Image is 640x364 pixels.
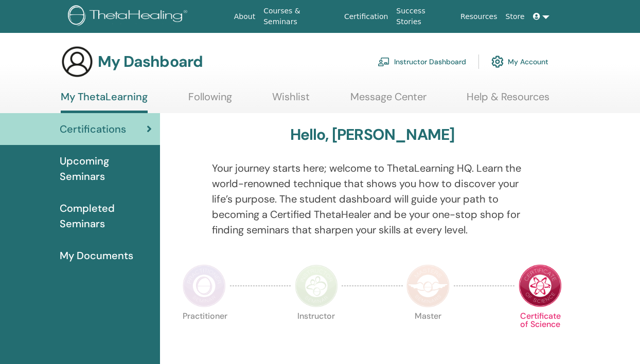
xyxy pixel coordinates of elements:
a: My ThetaLearning [61,90,148,113]
img: logo.png [68,5,191,28]
img: Практикующий [183,264,226,307]
img: cog.svg [491,53,504,70]
a: Store [502,7,529,26]
a: Certification [340,7,392,26]
a: Wishlist [272,90,310,111]
span: Certifications [60,121,126,137]
a: Message Center [350,90,426,111]
img: chalkboard-teacher.svg [378,57,390,66]
h3: My Dashboard [98,52,203,71]
a: My Account [491,50,548,73]
h3: Hello, [PERSON_NAME] [290,125,455,144]
a: About [230,7,259,26]
a: Courses & Seminars [259,2,340,31]
a: Instructor Dashboard [378,50,466,73]
span: Completed Seminars [60,201,152,231]
p: Practitioner [183,312,226,355]
img: generic-user-icon.jpg [61,45,94,78]
p: Certificate of Science [519,312,562,355]
a: Resources [456,7,502,26]
a: Following [188,90,232,111]
a: Help & Resources [467,90,549,111]
img: Владелец [406,264,450,307]
p: Instructor [295,312,338,355]
p: Your journey starts here; welcome to ThetaLearning HQ. Learn the world-renowned technique that sh... [212,160,532,238]
span: Upcoming Seminars [60,153,152,184]
p: Master [406,312,450,355]
a: Success Stories [392,2,456,31]
span: My Documents [60,248,133,263]
img: Сертификат науки [519,264,562,307]
img: Инструктор [295,264,338,307]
